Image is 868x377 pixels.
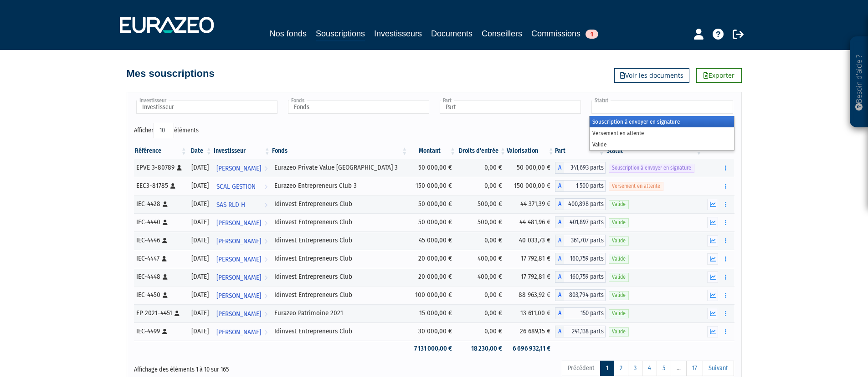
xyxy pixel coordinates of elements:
div: A - Idinvest Entrepreneurs Club [555,271,606,283]
span: [PERSON_NAME] [216,269,261,286]
span: [PERSON_NAME] [216,306,261,322]
div: [DATE] [191,236,210,245]
span: [PERSON_NAME] [216,233,261,250]
div: [DATE] [191,272,210,281]
div: IEC-4447 [136,254,185,263]
div: EP 2021-4451 [136,308,185,318]
i: Voir l'investisseur [264,306,267,322]
a: SAS RLD H [213,195,271,213]
div: [DATE] [191,254,210,263]
i: [Français] Personne physique [177,165,182,171]
td: 50 000,00 € [507,159,555,177]
div: Idinvest Entrepreneurs Club [274,199,405,209]
a: 4 [642,361,657,376]
div: A - Idinvest Entrepreneurs Club [555,198,606,210]
td: 500,00 € [457,195,507,213]
i: [Français] Personne physique [162,256,167,261]
span: A [555,198,564,210]
th: Investisseur: activer pour trier la colonne par ordre croissant [213,143,271,159]
div: IEC-4440 [136,217,185,227]
td: 15 000,00 € [408,304,457,322]
div: A - Eurazeo Private Value Europe 3 [555,162,606,174]
div: IEC-4428 [136,199,185,209]
div: [DATE] [191,217,210,227]
td: 0,00 € [457,286,507,304]
a: Exporter [696,68,742,83]
a: [PERSON_NAME] [213,322,271,341]
div: Idinvest Entrepreneurs Club [274,236,405,245]
span: [PERSON_NAME] [216,324,261,341]
th: Montant: activer pour trier la colonne par ordre croissant [408,143,457,159]
span: 160,759 parts [564,253,606,265]
i: [Français] Personne physique [163,274,168,280]
span: [PERSON_NAME] [216,251,261,268]
div: A - Eurazeo Entrepreneurs Club 3 [555,180,606,192]
a: Nos fonds [270,27,307,40]
i: Voir l'investisseur [264,215,267,231]
i: Voir l'investisseur [264,160,267,177]
div: A - Idinvest Entrepreneurs Club [555,326,606,337]
div: IEC-4446 [136,236,185,245]
th: Date: activer pour trier la colonne par ordre croissant [188,143,213,159]
div: [DATE] [191,163,210,172]
div: Eurazeo Entrepreneurs Club 3 [274,181,405,191]
th: Statut : activer pour trier la colonne par ordre d&eacute;croissant [606,143,703,159]
span: A [555,253,564,265]
th: Part: activer pour trier la colonne par ordre croissant [555,143,606,159]
div: Idinvest Entrepreneurs Club [274,254,405,263]
td: 88 963,92 € [507,286,555,304]
i: Voir l'investisseur [264,233,267,250]
a: Conseillers [482,27,522,40]
span: Valide [609,218,629,227]
span: A [555,326,564,337]
a: 5 [657,361,671,376]
div: A - Eurazeo Patrimoine 2021 [555,307,606,319]
td: 13 611,00 € [507,304,555,322]
span: SAS RLD H [216,196,245,213]
div: Eurazeo Patrimoine 2021 [274,308,405,318]
i: Voir l'investisseur [264,251,267,268]
a: [PERSON_NAME] [213,250,271,268]
a: [PERSON_NAME] [213,231,271,250]
div: [DATE] [191,290,210,300]
div: Affichage des éléments 1 à 10 sur 165 [134,360,376,374]
div: Idinvest Entrepreneurs Club [274,272,405,281]
span: A [555,235,564,246]
span: 803,794 parts [564,289,606,301]
div: EEC3-81785 [136,181,185,191]
a: [PERSON_NAME] [213,304,271,322]
i: Voir l'investisseur [264,178,267,195]
i: [Français] Personne physique [163,220,168,225]
i: [Français] Personne physique [162,238,167,243]
a: Voir les documents [614,68,689,83]
a: 17 [686,361,703,376]
img: 1732889491-logotype_eurazeo_blanc_rvb.png [120,17,214,33]
span: Versement en attente [609,182,663,191]
a: SCAL GESTION [213,177,271,195]
i: [Français] Personne physique [170,183,175,189]
span: Valide [609,273,629,281]
th: Fonds: activer pour trier la colonne par ordre croissant [271,143,408,159]
a: 1 [600,361,614,376]
a: Commissions1 [531,27,598,40]
td: 400,00 € [457,268,507,286]
span: Valide [609,327,629,336]
td: 30 000,00 € [408,322,457,341]
td: 6 696 932,11 € [507,341,555,357]
div: [DATE] [191,327,210,336]
a: [PERSON_NAME] [213,159,271,177]
i: [Français] Personne physique [175,311,180,316]
div: Idinvest Entrepreneurs Club [274,327,405,336]
div: [DATE] [191,199,210,209]
i: Voir l'investisseur [264,324,267,341]
td: 0,00 € [457,231,507,250]
a: Suivant [703,361,734,376]
i: Voir l'investisseur [264,196,267,213]
li: Versement en attente [590,127,734,139]
td: 20 000,00 € [408,250,457,268]
a: [PERSON_NAME] [213,213,271,231]
td: 150 000,00 € [507,177,555,195]
span: [PERSON_NAME] [216,287,261,304]
span: 150 parts [564,307,606,319]
td: 44 481,96 € [507,213,555,231]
